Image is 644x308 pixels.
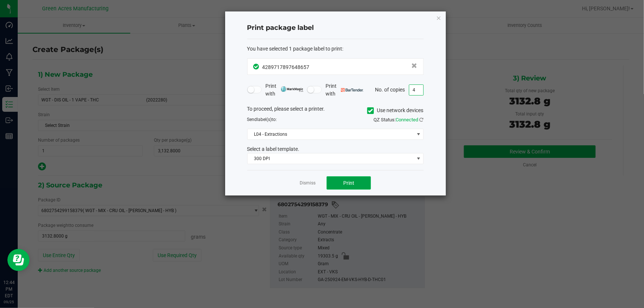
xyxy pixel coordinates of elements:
span: QZ Status: [374,117,424,122]
button: Print [327,176,371,190]
span: No. of copies [375,86,405,92]
span: 4289717897648657 [262,64,310,70]
span: label(s) [257,117,272,122]
span: L04 - Extractions [248,129,414,139]
div: : [247,45,424,53]
span: Print with [326,82,364,98]
img: mark_magic_cybra.png [281,86,303,92]
span: Connected [396,117,419,122]
span: Send to: [247,117,277,122]
div: To proceed, please select a printer. [242,105,429,116]
span: Print with [265,82,303,98]
span: 300 DPI [248,153,414,164]
span: You have selected 1 package label to print [247,46,342,52]
a: Dismiss [300,180,316,186]
span: Print [343,180,354,186]
img: bartender.png [341,88,364,92]
div: Select a label template. [242,145,429,153]
label: Use network devices [367,107,424,114]
h4: Print package label [247,23,424,33]
iframe: Resource center [7,249,30,271]
span: In Sync [254,63,261,70]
